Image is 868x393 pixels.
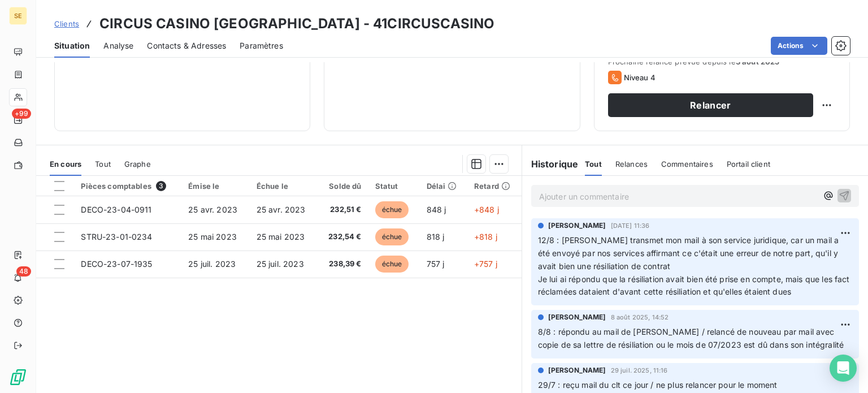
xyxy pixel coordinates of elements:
div: Open Intercom Messenger [830,355,857,382]
span: Contacts & Adresses [147,40,226,51]
span: Graphe [124,159,151,169]
span: 25 juil. 2023 [188,259,236,269]
span: STRU-23-01-0234 [81,232,152,241]
span: échue [375,228,409,245]
span: Clients [54,19,79,28]
div: Solde dû [324,182,361,191]
div: SE [9,7,27,25]
span: En cours [50,159,81,169]
span: Tout [95,159,111,169]
span: échue [375,256,409,273]
div: Pièces comptables [81,181,175,191]
span: Portail client [727,159,770,169]
span: [PERSON_NAME] [548,221,606,231]
div: Statut [375,182,413,191]
span: 848 j [427,205,446,214]
span: 3 [156,181,166,191]
span: 25 mai 2023 [257,232,305,241]
a: +99 [9,111,27,129]
span: Niveau 4 [624,73,656,82]
span: 238,39 € [324,258,361,270]
span: 757 j [427,259,445,269]
div: Retard [474,182,515,191]
div: Émise le [188,182,242,191]
span: 8 août 2025, 14:52 [611,314,669,321]
span: +848 j [474,205,499,214]
span: [DATE] 11:36 [611,222,650,229]
button: Relancer [608,93,813,117]
span: 12/8 : [PERSON_NAME] transmet mon mail à son service juridique, car un mail a été envoyé par nos ... [538,235,852,297]
span: 8/8 : répondu au mail de [PERSON_NAME] / relancé de nouveau par mail avec copie de sa lettre de r... [538,327,844,349]
span: 232,54 € [324,231,361,243]
span: 48 [16,266,31,277]
div: Délai [427,182,461,191]
span: Paramètres [240,40,283,51]
span: 25 juil. 2023 [257,259,304,269]
img: Logo LeanPay [9,368,27,386]
div: Échue le [257,182,311,191]
span: +818 j [474,232,497,241]
span: Commentaires [661,159,713,169]
span: DECO-23-04-0911 [81,205,151,214]
span: +757 j [474,259,497,269]
button: Actions [771,37,827,55]
h3: CIRCUS CASINO [GEOGRAPHIC_DATA] - 41CIRCUSCASINO [99,14,494,34]
span: 818 j [427,232,445,241]
a: Clients [54,18,79,29]
span: 29 juil. 2025, 11:16 [611,367,668,374]
span: Tout [585,159,602,169]
span: 25 avr. 2023 [257,205,306,214]
span: [PERSON_NAME] [548,312,606,322]
span: 232,51 € [324,204,361,215]
span: DECO-23-07-1935 [81,259,152,269]
span: [PERSON_NAME] [548,365,606,375]
span: Situation [54,40,90,51]
span: échue [375,201,409,218]
span: Relances [615,159,648,169]
h6: Historique [522,157,579,171]
span: +99 [12,109,31,119]
span: 25 avr. 2023 [188,205,237,214]
span: Analyse [103,40,133,51]
span: 25 mai 2023 [188,232,237,241]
